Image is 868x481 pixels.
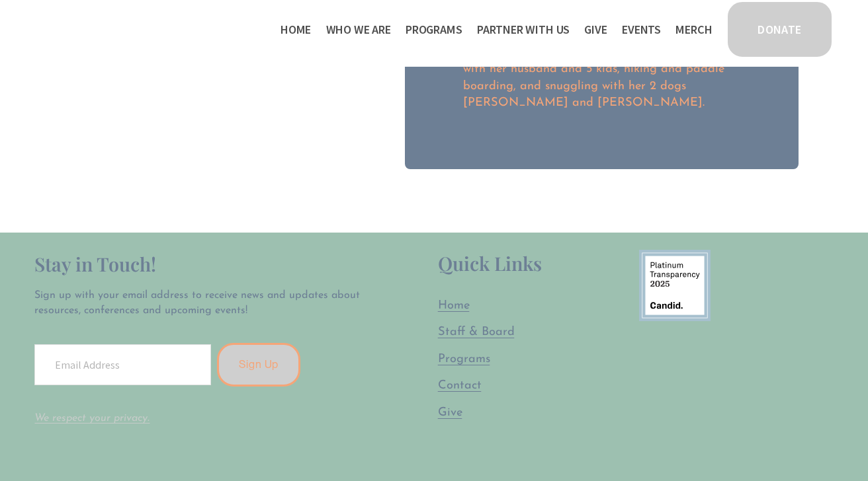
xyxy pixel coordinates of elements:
[639,250,711,321] img: 9878580
[34,288,363,318] p: Sign up with your email address to receive news and updates about resources, conferences and upco...
[406,20,462,39] span: Programs
[438,326,515,338] span: Staff & Board
[675,18,712,40] a: Merch
[438,299,470,312] span: Home
[438,379,482,392] span: Contact
[34,344,210,385] input: Email Address
[438,353,490,365] span: Programs
[239,358,279,371] span: Sign Up
[326,20,391,39] span: Who We Are
[281,18,311,40] a: Home
[438,250,542,276] span: Quick Links
[438,351,490,367] a: Programs
[622,18,661,40] a: Events
[34,250,363,278] h2: Stay in Touch!
[438,297,470,314] a: Home
[326,18,391,40] a: folder dropdown
[477,18,570,40] a: folder dropdown
[438,377,482,394] a: Contact
[406,18,462,40] a: folder dropdown
[584,18,607,40] a: Give
[438,406,462,419] span: Give
[438,404,462,421] a: Give
[438,324,515,340] a: Staff & Board
[477,20,570,39] span: Partner With Us
[34,413,150,424] a: We respect your privacy.
[217,343,300,387] button: Sign Up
